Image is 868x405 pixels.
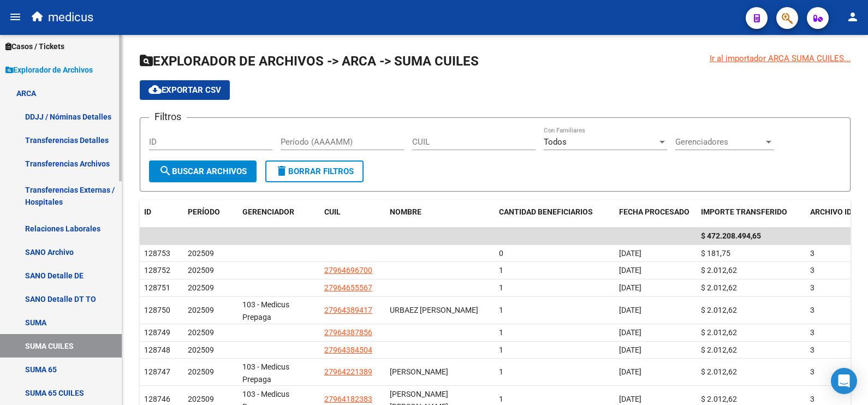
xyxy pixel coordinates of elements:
span: 3 [810,367,815,376]
span: 202509 [188,266,214,275]
span: IMPORTE TRANSFERIDO [701,207,787,216]
datatable-header-cell: NOMBRE [385,200,495,224]
span: $ 2.012,62 [701,266,737,275]
span: 1 [499,395,503,403]
span: 202509 [188,328,214,337]
span: 3 [810,266,815,275]
span: medicus [48,5,93,29]
span: [DATE] [619,346,641,354]
span: FECHA PROCESADO [619,207,689,216]
span: Explorador de Archivos [5,64,93,76]
span: 128749 [144,328,170,337]
span: CUIL [324,207,341,216]
mat-icon: cloud_download [148,83,162,96]
mat-icon: menu [9,10,22,23]
datatable-header-cell: FECHA PROCESADO [615,200,697,224]
span: GERENCIADOR [242,207,294,216]
span: EXPLORADOR DE ARCHIVOS -> ARCA -> SUMA CUILES [140,53,479,69]
span: 1 [499,266,503,275]
datatable-header-cell: GERENCIADOR [238,200,320,224]
span: 128750 [144,306,170,314]
span: $ 2.012,62 [701,328,737,337]
datatable-header-cell: ID [140,200,183,224]
span: $ 472.208.494,65 [701,231,761,240]
span: ARCHIVO ID [810,207,852,216]
datatable-header-cell: ARCHIVO ID [806,200,860,224]
span: 3 [810,328,815,337]
span: NOMBRE [390,207,421,216]
span: [DATE] [619,367,641,376]
span: 27964655567 [324,283,372,292]
span: 202509 [188,249,214,258]
span: [DATE] [619,249,641,258]
span: [DATE] [619,266,641,275]
span: 128751 [144,283,170,292]
span: 1 [499,367,503,376]
span: 128746 [144,395,170,403]
span: 3 [810,283,815,292]
button: Exportar CSV [140,80,230,100]
mat-icon: person [846,10,859,23]
span: $ 2.012,62 [701,283,737,292]
span: 1 [499,283,503,292]
span: [PERSON_NAME] [390,367,448,376]
span: 1 [499,328,503,337]
span: 27964182383 [324,395,372,403]
span: 202509 [188,346,214,354]
span: $ 2.012,62 [701,395,737,403]
datatable-header-cell: IMPORTE TRANSFERIDO [697,200,806,224]
span: CANTIDAD BENEFICIARIOS [499,207,593,216]
span: 202509 [188,367,214,376]
span: $ 181,75 [701,249,730,258]
span: 103 - Medicus Prepaga [242,300,289,321]
div: Ir al importador ARCA SUMA CUILES... [710,52,851,64]
span: 1 [499,346,503,354]
span: $ 2.012,62 [701,367,737,376]
button: Buscar Archivos [149,160,257,182]
span: $ 2.012,62 [701,346,737,354]
datatable-header-cell: PERÍODO [183,200,238,224]
span: [DATE] [619,395,641,403]
mat-icon: search [159,164,172,177]
span: [DATE] [619,328,641,337]
span: 27964389417 [324,306,372,314]
span: 27964384504 [324,346,372,354]
datatable-header-cell: CUIL [320,200,385,224]
span: ID [144,207,151,216]
span: 128748 [144,346,170,354]
span: 0 [499,249,503,258]
span: Gerenciadores [675,137,764,147]
datatable-header-cell: CANTIDAD BENEFICIARIOS [495,200,615,224]
span: 3 [810,346,815,354]
button: Borrar Filtros [265,160,364,182]
span: 202509 [188,306,214,314]
span: 27964221389 [324,367,372,376]
span: 202509 [188,395,214,403]
span: 1 [499,306,503,314]
span: Borrar Filtros [275,166,354,176]
span: 202509 [188,283,214,292]
mat-icon: delete [275,164,288,177]
span: 3 [810,249,815,258]
span: 27964387856 [324,328,372,337]
span: 3 [810,306,815,314]
span: PERÍODO [188,207,220,216]
span: 128752 [144,266,170,275]
span: $ 2.012,62 [701,306,737,314]
span: 128747 [144,367,170,376]
span: 103 - Medicus Prepaga [242,362,289,384]
span: Casos / Tickets [5,40,64,52]
span: [DATE] [619,306,641,314]
span: 128753 [144,249,170,258]
div: Open Intercom Messenger [831,368,857,394]
span: [DATE] [619,283,641,292]
span: 27964696700 [324,266,372,275]
span: URBAEZ [PERSON_NAME] [390,306,478,314]
span: Todos [544,137,567,147]
span: 3 [810,395,815,403]
span: Buscar Archivos [159,166,247,176]
span: Exportar CSV [148,85,221,95]
h3: Filtros [149,109,187,124]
